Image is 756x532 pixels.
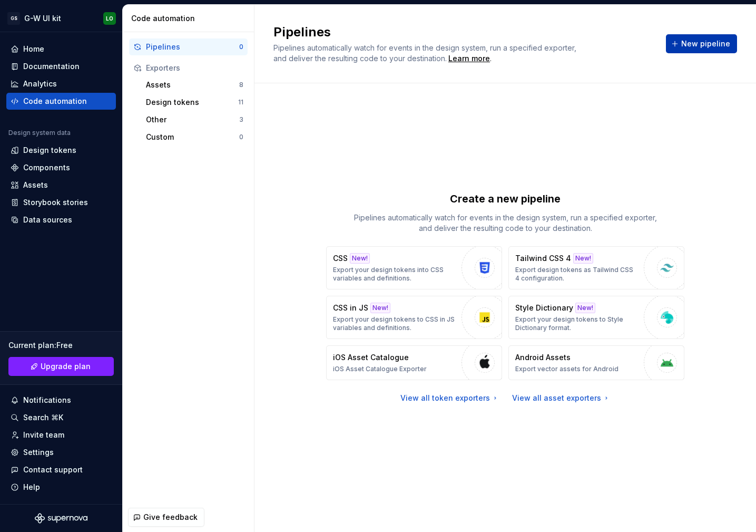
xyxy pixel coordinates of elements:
button: Give feedback [128,508,204,527]
span: New pipeline [681,38,730,49]
a: Storybook stories [6,194,116,211]
p: Export your design tokens into CSS variables and definitions. [333,266,456,283]
div: Settings [23,447,54,458]
p: Style Dictionary [515,303,573,313]
div: New! [575,303,595,313]
button: CSS in JSNew!Export your design tokens to CSS in JS variables and definitions. [326,296,502,339]
button: New pipeline [666,34,737,53]
a: View all asset exporters [512,393,611,403]
div: Code automation [131,13,250,24]
button: Android AssetsExport vector assets for Android [508,345,684,380]
button: Tailwind CSS 4New!Export design tokens as Tailwind CSS 4 configuration. [508,246,684,289]
div: Pipelines [146,42,239,52]
a: Components [6,159,116,176]
div: Assets [146,80,239,90]
div: 3 [239,115,243,124]
span: Give feedback [143,512,198,523]
button: Assets8 [142,76,248,93]
a: Design tokens [6,142,116,159]
div: Code automation [23,96,87,107]
h2: Pipelines [273,24,653,41]
a: Code automation [6,93,116,110]
div: 0 [239,43,243,51]
button: Help [6,479,116,496]
a: Learn more [448,53,490,64]
div: New! [350,253,370,264]
a: Home [6,41,116,57]
button: Other3 [142,111,248,128]
button: GSG-W UI kitLO [2,7,120,30]
button: Contact support [6,461,116,478]
p: Android Assets [515,352,571,363]
div: Data sources [23,215,72,225]
div: 0 [239,133,243,141]
button: CSSNew!Export your design tokens into CSS variables and definitions. [326,246,502,289]
a: Documentation [6,58,116,75]
div: Home [23,44,44,54]
div: Assets [23,180,48,190]
a: Upgrade plan [8,357,114,376]
a: View all token exporters [400,393,499,403]
svg: Supernova Logo [35,513,87,524]
div: Notifications [23,395,71,405]
p: Export vector assets for Android [515,365,618,373]
div: Contact support [23,465,83,475]
button: Pipelines0 [129,38,248,55]
div: New! [573,253,593,264]
button: Design tokens11 [142,94,248,111]
button: Notifications [6,392,116,409]
div: Design system data [8,129,71,137]
div: Invite team [23,430,64,440]
button: Style DictionaryNew!Export your design tokens to Style Dictionary format. [508,296,684,339]
div: Analytics [23,79,57,89]
div: Search ⌘K [23,412,63,423]
div: G-W UI kit [24,13,61,24]
a: Analytics [6,75,116,92]
p: Pipelines automatically watch for events in the design system, run a specified exporter, and deli... [347,212,663,234]
p: CSS [333,253,348,264]
div: Documentation [23,61,80,72]
div: 11 [238,98,243,107]
a: Settings [6,444,116,461]
span: Pipelines automatically watch for events in the design system, run a specified exporter, and deli... [273,43,578,63]
div: Custom [146,132,239,142]
a: Invite team [6,427,116,443]
div: Design tokens [146,97,238,108]
p: Tailwind CSS 4 [515,253,571,264]
p: CSS in JS [333,303,368,313]
button: iOS Asset CatalogueiOS Asset Catalogue Exporter [326,345,502,380]
div: LO [106,14,113,23]
p: Create a new pipeline [450,191,561,206]
p: iOS Asset Catalogue [333,352,409,363]
button: Search ⌘K [6,409,116,426]
p: iOS Asset Catalogue Exporter [333,365,427,373]
div: Components [23,162,70,173]
a: Assets [6,177,116,194]
div: Storybook stories [23,197,88,208]
div: Design tokens [23,145,76,156]
div: 8 [239,81,243,89]
div: GS [7,12,20,25]
div: Help [23,482,40,492]
span: Upgrade plan [41,361,91,372]
span: . [447,55,492,63]
button: Custom0 [142,129,248,146]
div: New! [370,303,390,313]
div: Exporters [146,63,243,73]
div: Other [146,114,239,125]
div: Current plan : Free [8,340,114,351]
p: Export your design tokens to Style Dictionary format. [515,315,639,332]
a: Data sources [6,211,116,228]
p: Export design tokens as Tailwind CSS 4 configuration. [515,266,639,283]
p: Export your design tokens to CSS in JS variables and definitions. [333,315,456,332]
